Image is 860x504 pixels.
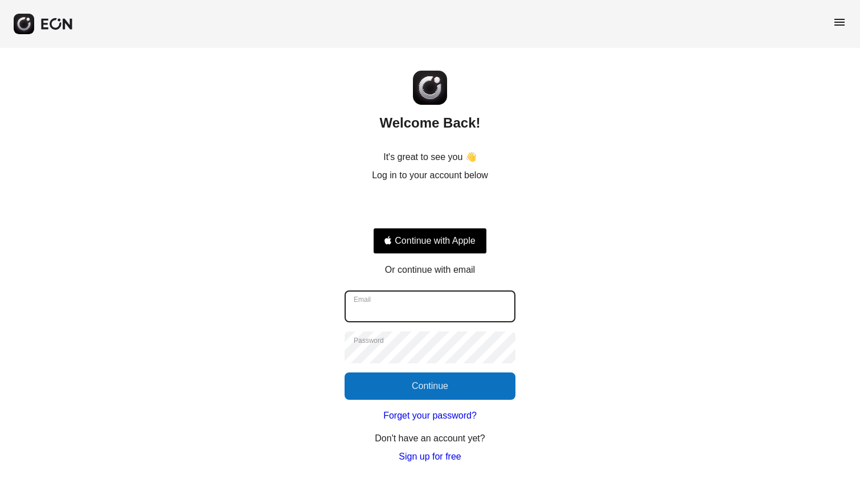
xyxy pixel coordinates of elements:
[833,15,846,29] span: menu
[354,295,371,304] label: Email
[399,450,461,464] a: Sign up for free
[372,169,488,182] p: Log in to your account below
[354,336,384,345] label: Password
[345,372,515,400] button: Continue
[380,114,481,132] h2: Welcome Back!
[367,195,493,220] iframe: Sign in with Google Button
[383,150,477,164] p: It's great to see you 👋
[375,432,485,445] p: Don't have an account yet?
[373,228,487,254] button: Signin with apple ID
[383,409,477,423] a: Forget your password?
[385,263,475,277] p: Or continue with email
